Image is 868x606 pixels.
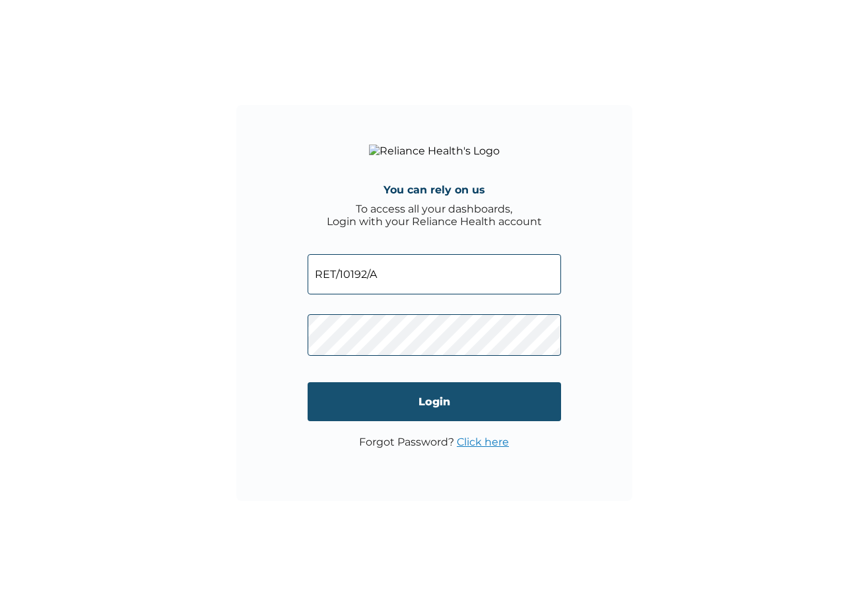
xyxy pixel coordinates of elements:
[359,436,509,448] p: Forgot Password?
[369,145,500,157] img: Reliance Health's Logo
[457,436,509,448] a: Click here
[384,184,485,196] h4: You can rely on us
[308,254,561,294] input: Email address or HMO ID
[308,382,561,421] input: Login
[327,203,542,228] div: To access all your dashboards, Login with your Reliance Health account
